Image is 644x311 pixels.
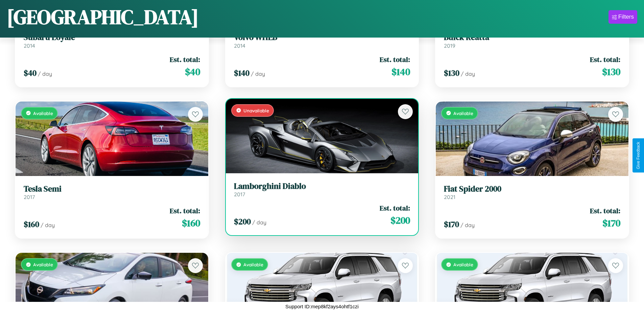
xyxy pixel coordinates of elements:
[24,219,39,230] span: $ 160
[234,181,410,198] a: Lamborghini Diablo2017
[460,222,475,228] span: / day
[243,262,263,267] span: Available
[453,262,473,267] span: Available
[24,184,200,201] a: Tesla Semi2017
[234,181,410,191] h3: Lamborghini Diablo
[391,65,410,79] span: $ 140
[185,65,200,79] span: $ 40
[24,42,35,49] span: 2014
[33,262,53,267] span: Available
[234,67,249,79] span: $ 140
[24,194,35,200] span: 2017
[444,42,455,49] span: 2019
[251,70,265,77] span: / day
[243,108,269,113] span: Unavailable
[444,194,455,200] span: 2021
[38,70,52,77] span: / day
[602,216,620,230] span: $ 170
[234,42,245,49] span: 2014
[444,184,620,201] a: Fiat Spider 20002021
[182,216,200,230] span: $ 160
[636,142,641,169] div: Give Feedback
[380,54,410,64] span: Est. total:
[33,110,53,116] span: Available
[234,191,245,198] span: 2017
[24,32,200,42] h3: Subaru Loyale
[444,32,620,42] h3: Buick Reatta
[618,14,634,20] div: Filters
[453,110,473,116] span: Available
[461,70,475,77] span: / day
[252,219,266,226] span: / day
[444,32,620,49] a: Buick Reatta2019
[234,32,410,49] a: Volvo WHEB2014
[24,32,200,49] a: Subaru Loyale2014
[170,54,200,64] span: Est. total:
[7,3,199,31] h1: [GEOGRAPHIC_DATA]
[444,67,459,79] span: $ 130
[234,216,251,227] span: $ 200
[444,184,620,194] h3: Fiat Spider 2000
[602,65,620,79] span: $ 130
[590,206,620,216] span: Est. total:
[590,54,620,64] span: Est. total:
[24,67,37,79] span: $ 40
[390,214,410,227] span: $ 200
[444,219,459,230] span: $ 170
[170,206,200,216] span: Est. total:
[609,10,637,24] button: Filters
[41,222,55,228] span: / day
[24,184,200,194] h3: Tesla Semi
[380,203,410,213] span: Est. total:
[285,302,359,311] p: Support ID: mep8kf2ays4ohtf1czi
[234,32,410,42] h3: Volvo WHEB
